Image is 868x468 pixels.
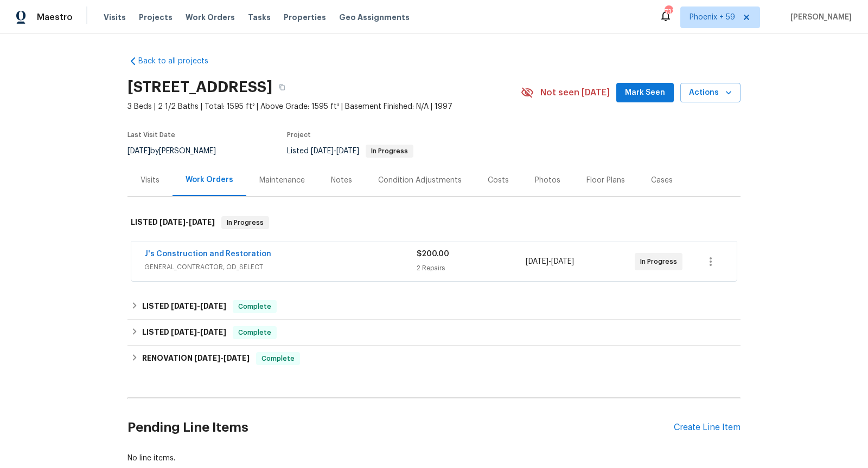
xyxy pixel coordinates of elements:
span: Phoenix + 59 [690,12,735,23]
span: Projects [139,12,173,23]
div: LISTED [DATE]-[DATE]In Progress [127,205,741,240]
button: Copy Address [272,77,292,97]
span: [DATE] [551,258,574,265]
span: $200.00 [417,250,449,258]
span: - [311,147,359,155]
div: Create Line Item [674,422,741,433]
a: J's Construction and Restoration [144,250,271,258]
span: In Progress [367,148,412,154]
div: Maintenance [259,175,305,186]
span: In Progress [222,217,268,228]
span: Listed [287,147,413,155]
div: Floor Plans [586,175,625,186]
span: [DATE] [171,302,197,310]
span: [DATE] [526,258,548,265]
span: Visits [104,12,126,23]
div: Work Orders [186,174,233,185]
span: [DATE] [171,328,197,336]
span: Complete [234,327,276,338]
span: Tasks [248,14,271,21]
h2: [STREET_ADDRESS] [127,82,272,93]
h6: RENOVATION [142,352,250,365]
span: - [194,354,250,362]
span: - [171,302,226,310]
span: Maestro [37,12,73,23]
span: Properties [284,12,326,23]
div: 2 Repairs [417,263,526,274]
span: [DATE] [200,328,226,336]
span: [DATE] [224,354,250,362]
span: GENERAL_CONTRACTOR, OD_SELECT [144,262,417,272]
span: [DATE] [127,147,150,155]
div: RENOVATION [DATE]-[DATE]Complete [127,346,741,372]
span: [DATE] [159,218,186,226]
h6: LISTED [142,300,226,313]
span: Last Visit Date [127,132,175,138]
span: [DATE] [336,147,359,155]
div: Costs [488,175,509,186]
span: - [171,328,226,336]
span: [DATE] [189,218,215,226]
span: Work Orders [186,12,235,23]
span: - [526,256,574,267]
span: Complete [257,353,299,364]
span: [DATE] [200,302,226,310]
div: Photos [535,175,560,186]
div: Condition Adjustments [378,175,462,186]
span: - [159,218,215,226]
h6: LISTED [142,326,226,339]
span: Project [287,132,311,138]
div: Notes [331,175,352,186]
span: [DATE] [311,147,334,155]
div: No line items. [127,453,741,464]
div: Visits [141,175,159,186]
button: Mark Seen [616,83,674,103]
span: [DATE] [194,354,220,362]
span: Not seen [DATE] [540,87,610,98]
div: Cases [651,175,673,186]
button: Actions [680,83,741,103]
span: [PERSON_NAME] [786,12,852,23]
div: 733 [665,6,672,17]
span: In Progress [640,256,681,267]
span: Actions [689,86,732,100]
div: LISTED [DATE]-[DATE]Complete [127,320,741,346]
h6: LISTED [131,216,215,229]
span: Mark Seen [625,86,665,100]
a: Back to all projects [127,56,232,67]
span: Complete [234,301,276,312]
div: LISTED [DATE]-[DATE]Complete [127,294,741,320]
span: Geo Assignments [339,12,410,23]
div: by [PERSON_NAME] [127,145,229,158]
h2: Pending Line Items [127,402,674,453]
span: 3 Beds | 2 1/2 Baths | Total: 1595 ft² | Above Grade: 1595 ft² | Basement Finished: N/A | 1997 [127,101,521,112]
